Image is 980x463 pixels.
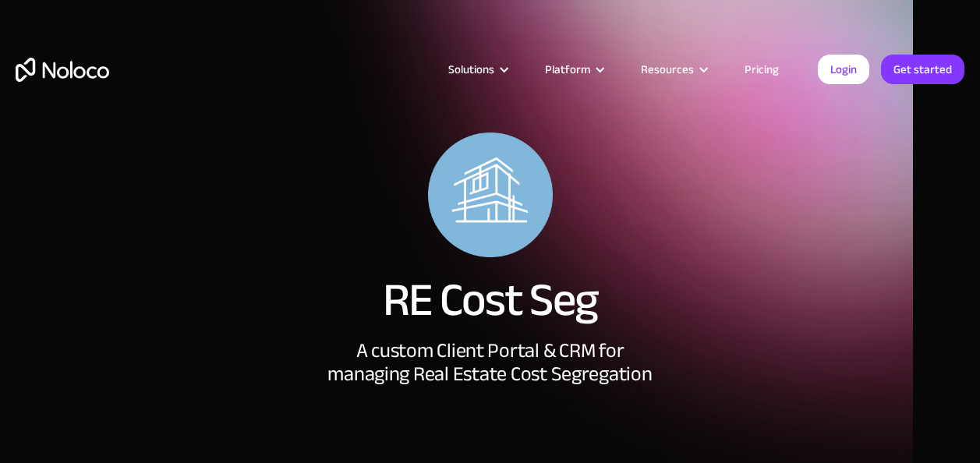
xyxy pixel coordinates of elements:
[545,59,590,80] div: Platform
[881,55,964,84] a: Get started
[383,277,598,323] h1: RE Cost Seg
[16,58,109,82] a: home
[525,59,621,80] div: Platform
[641,59,694,80] div: Resources
[725,59,798,80] a: Pricing
[621,59,725,80] div: Resources
[818,55,869,84] a: Login
[448,59,494,80] div: Solutions
[327,339,652,386] div: A custom Client Portal & CRM for managing Real Estate Cost Segregation
[429,59,525,80] div: Solutions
